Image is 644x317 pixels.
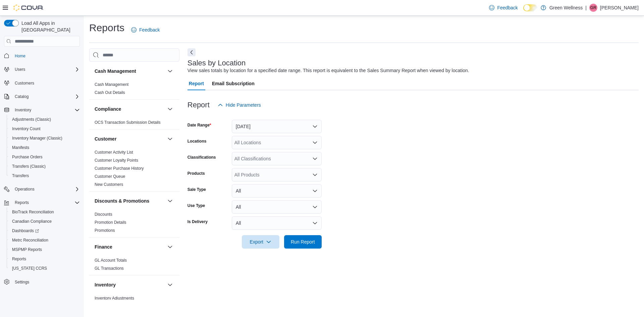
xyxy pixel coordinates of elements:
a: Customer Queue [95,174,125,179]
button: Reports [1,198,83,207]
span: Settings [15,279,29,285]
span: Customer Loyalty Points [95,158,138,163]
button: Transfers (Classic) [7,162,83,171]
span: Home [12,51,80,60]
span: Adjustments (Classic) [12,117,51,122]
a: Inventory Count [9,125,43,133]
span: GL Account Totals [95,258,127,263]
h3: Customer [95,136,116,142]
button: Inventory Manager (Classic) [7,134,83,143]
span: Dashboards [9,227,80,235]
h3: Report [187,101,210,109]
input: Dark Mode [523,4,537,11]
span: Operations [15,187,35,192]
button: Inventory [1,105,83,115]
p: | [585,4,587,12]
a: Purchase Orders [9,153,45,161]
button: Customers [1,78,83,88]
span: Feedback [139,27,160,33]
nav: Complex example [4,48,80,304]
span: Hide Parameters [226,102,261,108]
button: Open list of options [312,140,318,145]
button: Inventory Count [7,124,83,134]
a: Promotions [95,228,115,233]
a: Feedback [486,1,520,14]
button: Open list of options [312,172,318,177]
span: Inventory Manager (Classic) [12,136,62,141]
a: Reports [9,255,29,263]
div: View sales totals by location for a specified date range. This report is equivalent to the Sales ... [187,67,469,74]
a: Promotion Details [95,220,126,225]
button: All [232,216,322,230]
a: MSPMP Reports [9,246,45,254]
button: Open list of options [312,156,318,161]
a: Transfers (Classic) [9,162,48,170]
button: Discounts & Promotions [95,198,165,204]
button: Finance [166,243,174,251]
a: Cash Management [95,82,128,87]
span: Purchase Orders [9,153,80,161]
button: Users [12,65,28,73]
a: OCS Transaction Submission Details [95,120,161,125]
span: Inventory [12,106,80,114]
button: Transfers [7,171,83,180]
span: Reports [12,256,26,262]
span: Manifests [9,144,80,152]
label: Sale Type [187,187,206,192]
span: Promotions [95,228,115,233]
button: Next [187,48,196,56]
label: Use Type [187,203,205,208]
span: Run Report [291,239,315,245]
div: Finance [89,256,179,275]
button: Reports [7,254,83,264]
button: Settings [1,277,83,287]
span: Customers [15,81,34,86]
span: GL Transactions [95,266,124,271]
a: Customer Purchase History [95,166,144,171]
span: Transfers [12,173,29,178]
button: Users [1,65,83,74]
a: Discounts [95,212,112,217]
span: [US_STATE] CCRS [12,266,47,271]
a: Feedback [128,23,162,37]
span: Report [189,77,204,90]
span: Users [15,67,25,72]
a: Customer Activity List [95,150,133,155]
span: Catalog [12,93,80,101]
div: Discounts & Promotions [89,210,179,237]
h3: Discounts & Promotions [95,198,149,204]
button: MSPMP Reports [7,245,83,254]
span: Inventory [15,107,31,113]
a: Dashboards [9,227,42,235]
button: Export [242,235,279,249]
span: Canadian Compliance [9,217,80,225]
button: [US_STATE] CCRS [7,264,83,273]
button: Canadian Compliance [7,217,83,226]
button: Home [1,51,83,60]
button: All [232,184,322,198]
button: Manifests [7,143,83,152]
a: Customers [12,79,37,87]
div: Compliance [89,118,179,129]
span: Purchase Orders [12,154,43,160]
button: Reports [12,199,32,207]
button: Cash Management [95,68,165,74]
span: Inventory Adjustments [95,296,134,301]
label: Locations [187,139,207,144]
span: Inventory Manager (Classic) [9,134,80,142]
a: Inventory Manager (Classic) [9,134,65,142]
span: Operations [12,185,80,193]
button: Customer [166,135,174,143]
a: Settings [12,278,32,286]
a: Canadian Compliance [9,217,54,225]
div: George Reese [589,4,597,12]
a: Customer Loyalty Points [95,158,138,163]
button: Customer [95,136,165,142]
button: Inventory [95,281,165,288]
a: Inventory Adjustments [95,296,134,301]
span: Dashboards [12,228,39,233]
span: Promotion Details [95,220,126,225]
span: Load All Apps in [GEOGRAPHIC_DATA] [19,20,80,33]
button: Catalog [1,92,83,101]
span: Email Subscription [212,77,255,90]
